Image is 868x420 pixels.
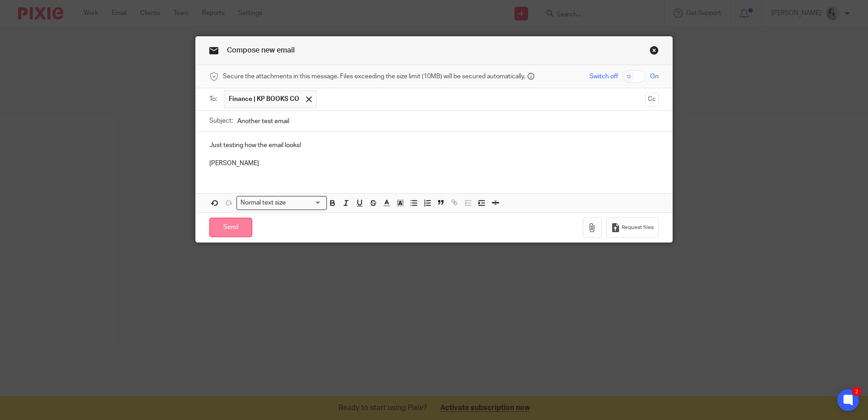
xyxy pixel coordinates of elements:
input: Search for option [289,198,321,208]
a: Close this dialog window [650,46,659,58]
span: On [650,72,659,81]
div: 2 [852,387,861,396]
div: Search for option [236,196,327,210]
span: Secure the attachments in this message. Files exceeding the size limit (10MB) will be secured aut... [223,72,525,81]
span: Compose new email [227,47,295,54]
span: Switch off [590,72,618,81]
p: [PERSON_NAME] [209,159,659,168]
button: Cc [645,93,659,106]
input: Send [209,218,252,237]
span: Normal text size [239,198,288,208]
label: Subject: [209,116,233,125]
label: To: [209,95,219,104]
p: Just testing how the email looks! [209,141,659,150]
span: Finance | KP BOOKS CO [229,95,299,104]
button: Request files [606,217,659,238]
span: Request files [622,224,654,231]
